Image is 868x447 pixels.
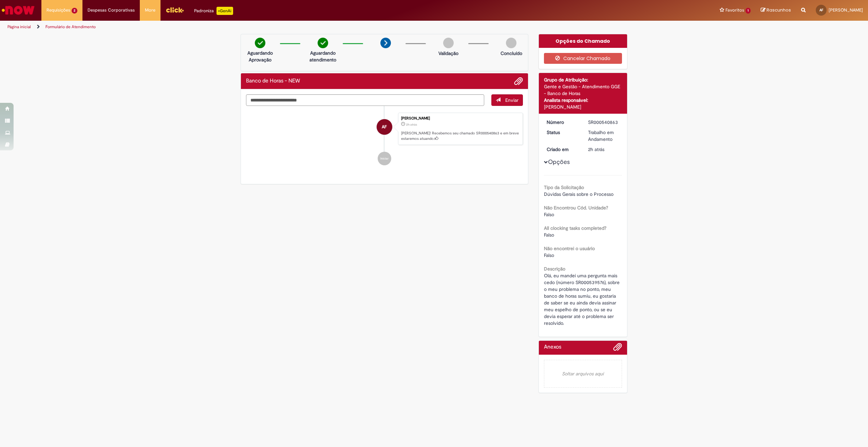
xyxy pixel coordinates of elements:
p: Concluído [501,50,522,57]
div: SR000540863 [588,119,620,126]
h2: Banco de Horas - NEW Histórico de tíquete [246,78,300,84]
span: Enviar [505,97,518,103]
h2: Anexos [544,344,561,350]
b: Descrição [544,266,565,272]
span: Despesas Corporativas [88,7,135,14]
span: Falso [544,211,554,218]
ul: Trilhas de página [5,21,573,33]
span: Falso [544,232,554,238]
span: Falso [544,252,554,258]
span: Rascunhos [767,7,791,13]
span: 1 [746,8,751,14]
div: Padroniza [194,7,233,15]
span: Olá, eu mandei uma pergunta mais cedo (número SR000539576), sobre o meu problema no ponto, meu ba... [544,273,621,326]
button: Adicionar anexos [514,77,523,86]
p: +GenAi [216,7,233,15]
span: AF [819,8,823,12]
span: 2h atrás [406,123,417,127]
b: Não Encontrou Cód. Unidade? [544,205,608,211]
span: 2h atrás [588,146,604,152]
img: click_logo_yellow_360x200.png [166,5,184,15]
img: ServiceNow [1,3,36,17]
button: Adicionar anexos [613,342,622,355]
p: Validação [438,50,458,57]
div: Opções do Chamado [539,34,627,48]
b: All clocking tasks completed? [544,225,606,231]
p: Aguardando Aprovação [244,50,277,63]
ul: Histórico de tíquete [246,106,523,172]
img: img-circle-grey.png [443,38,454,48]
span: AF [382,119,387,135]
li: Augusto Cezar Da Silva Rodrigues Filho [246,113,523,145]
div: Analista responsável: [544,97,622,104]
div: Trabalho em Andamento [588,129,620,143]
span: 2 [72,8,77,14]
dt: Status [542,129,583,136]
b: Tipo da Solicitação [544,184,584,190]
dt: Número [542,119,583,126]
img: arrow-next.png [380,38,391,48]
span: More [145,7,155,14]
dt: Criado em [542,146,583,153]
img: check-circle-green.png [318,38,328,48]
button: Enviar [491,94,523,106]
time: 29/08/2025 11:40:17 [588,146,604,152]
a: Formulário de Atendimento [45,24,96,30]
div: 29/08/2025 11:40:17 [588,146,620,153]
div: Grupo de Atribuição: [544,76,622,83]
p: [PERSON_NAME]! Recebemos seu chamado SR000540863 e em breve estaremos atuando. [401,131,519,141]
img: img-circle-grey.png [506,38,516,48]
textarea: Digite sua mensagem aqui... [246,94,484,106]
span: Requisições [46,7,70,14]
span: Dúvidas Gerais sobre o Processo [544,191,614,197]
div: Augusto Cezar Da Silva Rodrigues Filho [377,119,392,135]
span: Favoritos [725,7,744,14]
img: check-circle-green.png [255,38,265,48]
em: Soltar arquivos aqui [544,360,622,388]
a: Rascunhos [761,7,791,14]
a: Página inicial [7,24,31,30]
b: Não encontrei o usuário [544,245,595,252]
div: [PERSON_NAME] [544,104,622,110]
div: [PERSON_NAME] [401,116,519,120]
button: Cancelar Chamado [544,53,622,64]
div: Gente e Gestão - Atendimento GGE - Banco de Horas [544,83,622,97]
span: [PERSON_NAME] [829,7,863,13]
p: Aguardando atendimento [306,50,339,63]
